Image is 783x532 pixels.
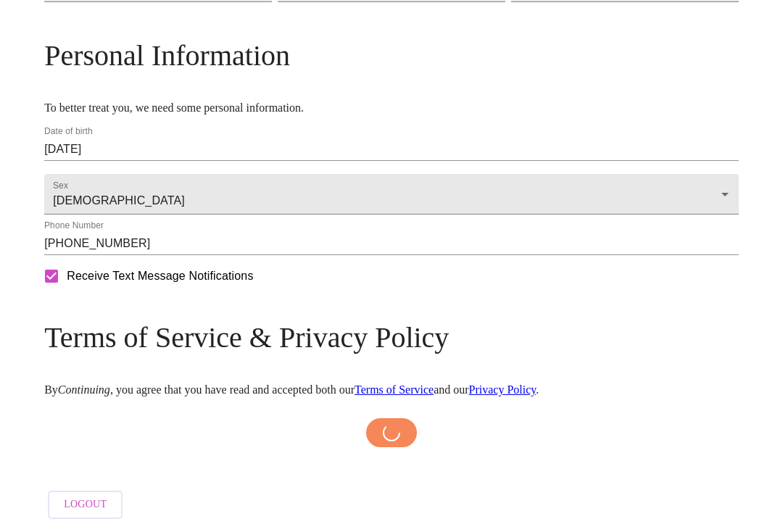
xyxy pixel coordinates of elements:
[469,383,536,396] a: Privacy Policy
[44,38,739,72] h3: Personal Information
[44,174,739,215] div: [DEMOGRAPHIC_DATA]
[58,383,110,396] em: Continuing
[64,496,107,514] span: Logout
[44,128,93,136] label: Date of birth
[355,383,434,396] a: Terms of Service
[44,383,739,396] p: By , you agree that you have read and accepted both our and our .
[44,222,104,230] label: Phone Number
[48,491,123,519] button: Logout
[67,267,253,285] span: Receive Text Message Notifications
[44,101,739,115] p: To better treat you, we need some personal information.
[44,320,739,354] h3: Terms of Service & Privacy Policy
